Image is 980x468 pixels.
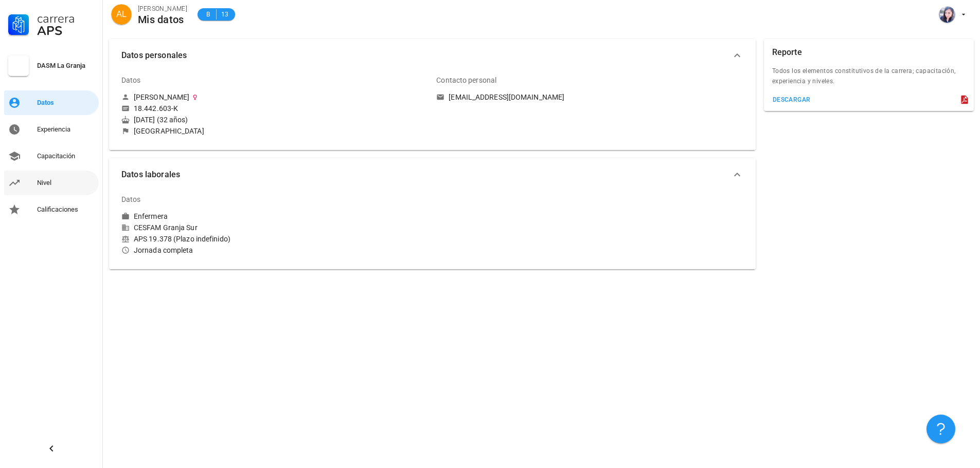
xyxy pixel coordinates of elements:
div: [EMAIL_ADDRESS][DOMAIN_NAME] [449,92,564,102]
a: Capacitación [4,144,99,169]
div: Datos [37,99,95,107]
span: Datos personales [121,48,731,63]
a: Nivel [4,171,99,195]
div: Nivel [37,179,95,187]
div: Capacitación [37,152,95,160]
div: Jornada completa [121,246,428,255]
div: Datos [121,68,141,92]
div: APS 19.378 (Plazo indefinido) [121,234,428,244]
span: AL [116,4,127,25]
div: Experiencia [37,125,95,134]
div: APS [37,25,95,37]
div: Contacto personal [436,68,496,92]
a: Datos [4,90,99,115]
button: Datos personales [109,39,756,72]
div: [PERSON_NAME] [134,92,189,102]
div: Todos los elementos constitutivos de la carrera; capacitación, experiencia y niveles. [764,66,974,92]
div: [PERSON_NAME] [138,4,187,14]
div: Mis datos [138,14,187,25]
div: [GEOGRAPHIC_DATA] [134,126,204,136]
div: Enfermera [134,212,168,221]
div: avatar [111,4,132,25]
a: Calificaciones [4,197,99,222]
div: CESFAM Granja Sur [121,223,428,232]
div: 18.442.603-K [134,104,178,113]
div: Datos [121,187,141,212]
button: descargar [768,92,815,107]
div: [DATE] (32 años) [121,115,428,124]
div: Reporte [772,39,802,66]
div: DASM La Granja [37,62,95,70]
span: B [204,9,212,20]
span: 13 [221,9,229,20]
div: avatar [939,6,955,23]
a: Experiencia [4,117,99,142]
div: Calificaciones [37,205,95,214]
a: [EMAIL_ADDRESS][DOMAIN_NAME] [436,92,743,102]
div: Carrera [37,12,95,25]
span: Datos laborales [121,167,731,182]
button: Datos laborales [109,158,756,191]
div: descargar [772,96,811,103]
